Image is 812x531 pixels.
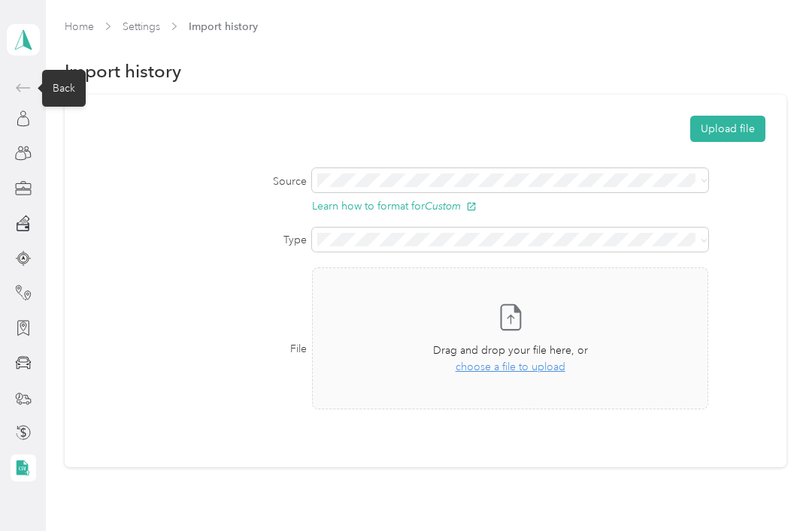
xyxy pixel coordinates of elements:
[123,20,160,33] a: Settings
[433,344,588,357] span: Drag and drop your file here, or
[313,268,707,409] span: Drag and drop your file here, orchoose a file to upload
[42,70,86,107] div: Back
[456,361,565,373] span: choose a file to upload
[65,20,94,33] a: Home
[86,173,307,189] label: Source
[312,201,477,213] button: Learn how to format forCustom
[690,116,765,142] button: Upload file
[65,63,181,79] h1: Import history
[86,341,307,357] label: File
[86,232,307,248] label: Type
[189,19,258,35] span: Import history
[425,200,461,212] i: Custom
[728,447,812,531] iframe: Everlance-gr Chat Button Frame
